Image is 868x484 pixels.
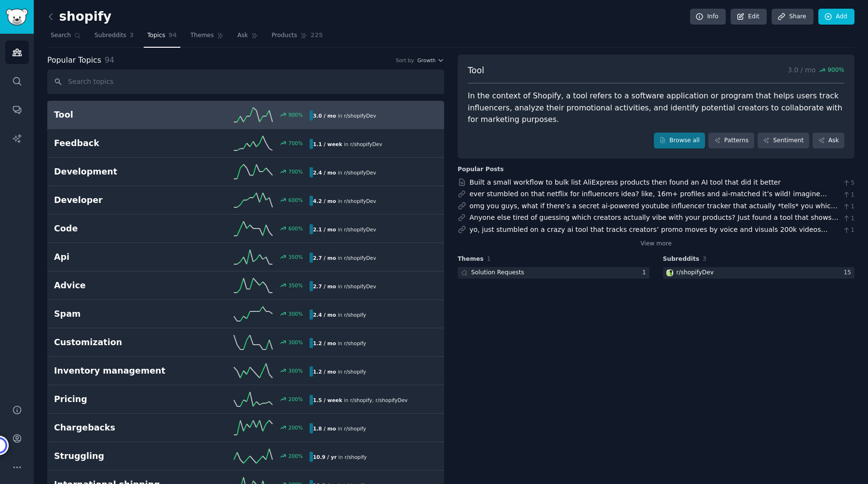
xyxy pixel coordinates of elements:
div: 15 [843,269,854,277]
span: Search [51,31,71,40]
div: 700 % [288,168,303,175]
span: Subreddits [95,31,126,40]
a: ever stumbled on that netflix for influencers idea? like, 16m+ profiles and ai-matched it’s wild!... [470,190,832,218]
a: Info [690,9,726,25]
span: r/ shopifyDev [344,255,376,261]
a: View more [640,240,672,248]
span: Themes [458,255,484,264]
a: Advice350%2.7 / moin r/shopifyDev [47,271,444,300]
h2: Api [54,251,182,263]
b: 10.9 / yr [313,454,337,460]
a: Themes [187,28,228,48]
h2: Developer [54,194,182,206]
span: Subreddits [663,255,700,264]
span: 900 % [827,66,844,75]
div: in [310,281,380,291]
h2: Feedback [54,137,182,149]
span: r/ shopifyDev [344,113,376,119]
span: r/ shopifyDev [344,283,376,289]
div: in [310,338,369,348]
b: 2.1 / mo [313,227,336,232]
h2: Struggling [54,450,182,462]
span: 1 [487,255,491,262]
a: Browse all [654,133,705,149]
img: GummySearch logo [6,9,28,26]
h2: Advice [54,280,182,292]
a: Ask [813,133,844,149]
span: 94 [169,31,177,40]
a: Products225 [268,28,326,48]
p: 3.0 / mo [787,65,844,77]
h2: Chargebacks [54,422,182,434]
div: in [310,366,369,376]
h2: Customization [54,336,182,349]
span: r/ shopifyDev [344,198,376,204]
span: Ask [237,31,248,40]
span: 3 [703,255,706,262]
span: r/ shopify [350,397,372,403]
span: Popular Topics [47,54,101,67]
b: 2.4 / mo [313,312,336,318]
span: r/ shopify [344,426,366,431]
a: Patterns [708,133,754,149]
span: Products [271,31,297,40]
div: 900 % [288,111,303,118]
span: 225 [311,31,323,40]
div: in [310,167,380,177]
div: Solution Requests [471,269,524,277]
a: Feedback700%1.1 / weekin r/shopifyDev [47,129,444,158]
h2: Code [54,223,182,235]
a: Development700%2.4 / moin r/shopifyDev [47,158,444,186]
span: r/ shopify [345,454,367,460]
b: 1.5 / week [313,397,342,403]
div: 700 % [288,140,303,147]
b: 1.2 / mo [313,369,336,375]
a: Api350%2.7 / moin r/shopifyDev [47,243,444,271]
b: 1.1 / week [313,141,342,147]
a: shopifyDevr/shopifyDev15 [663,267,855,279]
div: 600 % [288,225,303,232]
div: 200 % [288,396,303,403]
div: 300 % [288,310,303,317]
div: 300 % [288,339,303,346]
h2: Tool [54,109,182,121]
a: Inventory management300%1.2 / moin r/shopify [47,357,444,385]
div: 200 % [288,453,303,459]
div: In the context of Shopify, a tool refers to a software application or program that helps users tr... [468,90,844,126]
h2: shopify [47,9,111,25]
a: Topics94 [144,28,180,48]
div: 350 % [288,282,303,289]
div: Popular Posts [458,165,504,174]
div: in [310,452,370,462]
a: Spam300%2.4 / moin r/shopify [47,300,444,328]
span: 1 [842,215,854,223]
a: Subreddits3 [91,28,137,48]
a: Developer600%4.2 / moin r/shopifyDev [47,186,444,215]
span: Themes [190,31,214,40]
span: r/ shopifyDev [376,397,407,403]
span: 1 [842,226,854,235]
h2: Inventory management [54,365,182,377]
div: in [310,110,380,121]
b: 2.4 / mo [313,170,336,175]
b: 3.0 / mo [313,113,336,119]
div: in [310,224,380,234]
span: 3 [130,31,134,40]
div: 1 [642,269,650,277]
div: in [310,423,369,433]
div: in [310,196,380,206]
span: r/ shopify [344,340,366,346]
a: Code600%2.1 / moin r/shopifyDev [47,215,444,243]
b: 1.2 / mo [313,340,336,346]
b: 2.7 / mo [313,283,336,289]
span: r/ shopifyDev [344,227,376,232]
div: in [310,139,386,149]
span: Growth [417,57,435,64]
span: r/ shopifyDev [344,170,376,175]
span: 1 [842,191,854,200]
div: 600 % [288,197,303,203]
span: Tool [468,65,484,77]
span: r/ shopify [344,369,366,375]
div: in [310,309,369,320]
a: Pricing200%1.5 / weekin r/shopify,r/shopifyDev [47,385,444,414]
